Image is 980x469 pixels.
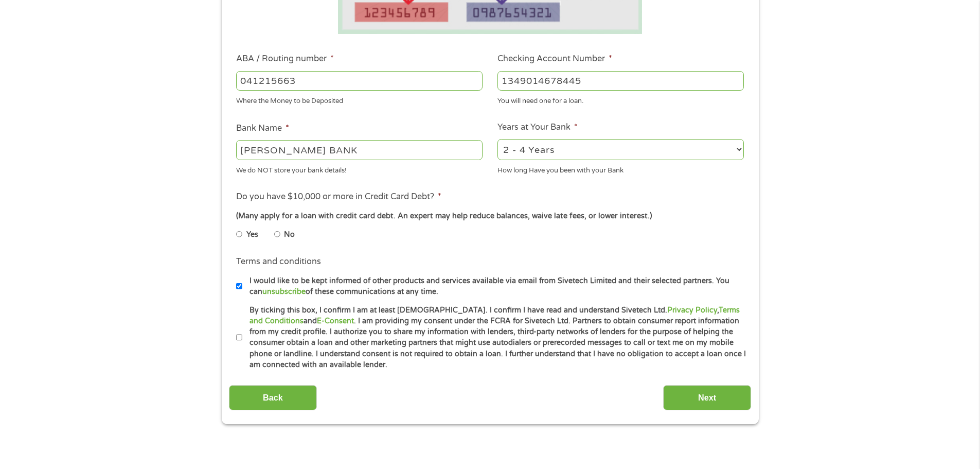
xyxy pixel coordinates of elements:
[229,385,317,410] input: Back
[667,306,717,315] a: Privacy Policy
[497,71,744,91] input: 345634636
[236,123,289,134] label: Bank Name
[246,229,258,240] label: Yes
[236,192,441,202] label: Do you have $10,000 or more in Credit Card Debt?
[497,93,744,107] div: You will need one for a loan.
[242,305,747,371] label: By ticking this box, I confirm I am at least [DEMOGRAPHIC_DATA]. I confirm I have read and unders...
[236,211,743,222] div: (Many apply for a loan with credit card debt. An expert may help reduce balances, waive late fees...
[236,54,334,64] label: ABA / Routing number
[497,162,744,176] div: How long Have you been with your Bank
[236,71,483,91] input: 263177916
[236,93,483,107] div: Where the Money to be Deposited
[250,306,740,325] a: Terms and Conditions
[236,256,321,267] label: Terms and conditions
[236,162,483,176] div: We do NOT store your bank details!
[663,385,751,410] input: Next
[262,287,306,296] a: unsubscribe
[497,54,612,64] label: Checking Account Number
[284,229,295,240] label: No
[317,317,354,325] a: E-Consent
[242,275,747,298] label: I would like to be kept informed of other products and services available via email from Sivetech...
[497,122,578,133] label: Years at Your Bank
